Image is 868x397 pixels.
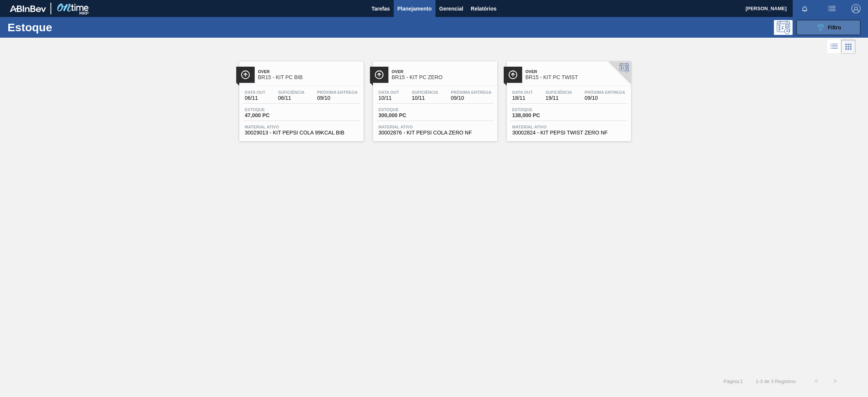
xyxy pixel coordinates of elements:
span: Over [258,69,360,74]
a: ÍconeOverBR15 - KIT PC ZEROData out10/11Suficiência10/11Próxima Entrega09/10Estoque300,000 PCMate... [367,56,501,141]
span: Material ativo [512,125,625,129]
span: 1 - 3 de 3 Registros [754,379,796,384]
span: Suficiência [546,90,572,95]
span: Filtro [828,24,841,31]
img: TNhmsLtSVTkK8tSr43FrP2fwEKptu5GPRR3wAAAABJRU5ErkJggg== [10,5,46,12]
span: Data out [379,90,399,95]
span: 138,000 PC [512,113,565,118]
button: Notificações [793,3,817,14]
span: Estoque [512,107,565,112]
div: Visão em Lista [827,40,841,54]
button: Filtro [796,20,860,35]
span: Tarefas [371,4,390,13]
span: 06/11 [245,95,266,101]
span: Suficiência [412,90,438,95]
span: 18/11 [512,95,533,101]
span: Relatórios [471,4,497,13]
span: BR15 - KIT PC TWIST [526,75,627,80]
a: ÍconeOverBR15 - KIT PC TWISTData out18/11Suficiência19/11Próxima Entrega09/10Estoque138,000 PCMat... [501,56,635,141]
span: 10/11 [379,95,399,101]
img: Logout [851,4,860,13]
span: Suficiência [278,90,304,95]
span: BR15 - KIT PC ZERO [392,75,494,80]
button: < [807,372,826,391]
span: BR15 - KIT PC BIB [258,75,360,80]
span: Próxima Entrega [451,90,492,95]
span: Material ativo [245,125,358,129]
span: Página : 1 [724,379,743,384]
span: 30029013 - KIT PEPSI COLA 99KCAL BIB [245,130,358,136]
span: Data out [245,90,266,95]
span: Data out [512,90,533,95]
span: Planejamento [397,4,432,13]
span: Gerencial [439,4,463,13]
span: Próxima Entrega [585,90,625,95]
img: Ícone [241,70,250,79]
span: 47,000 PC [245,113,298,118]
span: 06/11 [278,95,304,101]
div: Visão em Cards [841,40,856,54]
button: > [826,372,845,391]
span: 30002876 - KIT PEPSI COLA ZERO NF [379,130,492,136]
span: 09/10 [451,95,492,101]
img: Ícone [508,70,518,79]
span: 30002824 - KIT PEPSI TWIST ZERO NF [512,130,625,136]
span: 10/11 [412,95,438,101]
span: Estoque [379,107,431,112]
span: Próxima Entrega [317,90,358,95]
span: 19/11 [546,95,572,101]
span: Material ativo [379,125,492,129]
div: Pogramando: nenhum usuário selecionado [774,20,793,35]
img: Ícone [374,70,384,79]
h1: Estoque [8,23,123,32]
a: ÍconeOverBR15 - KIT PC BIBData out06/11Suficiência06/11Próxima Entrega09/10Estoque47,000 PCMateri... [234,56,367,141]
img: userActions [827,4,836,13]
span: 09/10 [317,95,358,101]
span: 09/10 [585,95,625,101]
span: Estoque [245,107,298,112]
span: Over [526,69,627,74]
span: 300,000 PC [379,113,431,118]
span: Over [392,69,494,74]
